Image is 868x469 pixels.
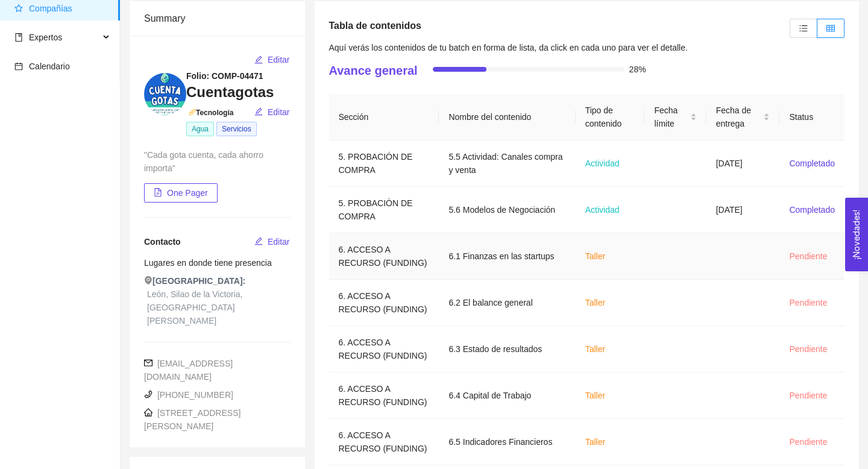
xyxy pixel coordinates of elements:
[439,187,575,233] td: 5.6 Modelos de Negociación
[439,140,575,187] td: 5.5 Actividad: Canales compra y venta
[14,33,23,42] span: book
[329,233,439,280] td: 6. ACCESO A RECURSO (FUNDING)
[329,94,439,140] th: Sección
[716,104,761,130] span: Fecha de entrega
[154,188,162,198] span: file-pdf
[585,391,605,400] span: Taller
[329,419,439,465] td: 6. ACCESO A RECURSO (FUNDING)
[254,102,291,122] button: editEditar
[144,183,218,203] button: file-pdfOne Pager
[789,391,827,400] span: Pendiente
[144,408,241,431] span: [STREET_ADDRESS][PERSON_NAME]
[329,43,688,52] span: Aquí verás los contenidos de tu batch en forma de lista, da click en cada uno para ver el detalle.
[439,419,575,465] td: 6.5 Indicadores Financieros
[329,373,439,419] td: 6. ACCESO A RECURSO (FUNDING)
[329,19,422,33] h5: Tabla de contenidos
[826,24,835,33] span: table
[189,109,196,116] span: api
[576,94,645,140] th: Tipo de contenido
[254,237,263,247] span: edit
[439,94,575,140] th: Nombre del contenido
[329,140,439,187] td: 5. PROBACIÓN DE COMPRA
[216,122,257,136] span: Servicios
[144,237,181,247] span: Contacto
[144,408,153,417] span: home
[329,62,418,79] h4: Avance general
[789,159,835,168] span: Completado
[254,107,263,117] span: edit
[144,359,153,367] span: mail
[29,33,62,42] span: Expertos
[799,24,808,33] span: unordered-list
[585,298,605,307] span: Taller
[254,55,263,65] span: edit
[144,1,291,36] div: Summary
[186,122,214,136] span: Agua
[845,198,868,271] button: Open Feedback Widget
[654,104,687,130] span: Fecha límite
[585,251,605,261] span: Taller
[29,61,70,71] span: Calendario
[439,280,575,326] td: 6.2 El balance general
[789,344,827,354] span: Pendiente
[789,205,835,215] span: Completado
[789,298,827,307] span: Pendiente
[439,233,575,280] td: 6.1 Finanzas en las startups
[144,258,272,268] span: Lugares en donde tiene presencia
[329,187,439,233] td: 5. PROBACIÓN DE COMPRA
[585,437,605,447] span: Taller
[29,4,72,13] span: Compañías
[706,140,780,187] td: [DATE]
[585,159,620,168] span: Actividad
[779,94,844,140] th: Status
[14,4,23,13] span: star
[329,280,439,326] td: 6. ACCESO A RECURSO (FUNDING)
[144,276,153,285] span: environment
[144,390,153,398] span: phone
[144,148,291,175] div: "Cada gota cuenta, cada ahorro importa"
[167,186,208,200] span: One Pager
[706,187,780,233] td: [DATE]
[254,232,291,251] button: editEditar
[186,71,263,81] strong: Folio: COMP-04471
[439,326,575,373] td: 6.3 Estado de resultados
[789,437,827,447] span: Pendiente
[186,83,291,102] h3: Cuentagotas
[585,205,620,215] span: Actividad
[439,373,575,419] td: 6.4 Capital de Trabajo
[329,326,439,373] td: 6. ACCESO A RECURSO (FUNDING)
[789,251,827,261] span: Pendiente
[268,235,290,248] span: Editar
[144,359,233,382] span: [EMAIL_ADDRESS][DOMAIN_NAME]
[268,53,290,66] span: Editar
[268,105,290,119] span: Editar
[629,65,646,74] span: 28%
[254,50,291,69] button: editEditar
[144,73,186,115] img: 1750273148295-Captura%20de%20pantalla%202025-06-18%20a%20la(s)%2012.58.54%E2%80%AFp.m..png
[144,274,245,288] span: [GEOGRAPHIC_DATA]:
[14,62,23,71] span: calendar
[186,109,233,117] span: Tecnología
[144,390,233,400] span: [PHONE_NUMBER]
[147,288,291,327] span: León, Silao de la Victoria, [GEOGRAPHIC_DATA][PERSON_NAME]
[585,344,605,354] span: Taller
